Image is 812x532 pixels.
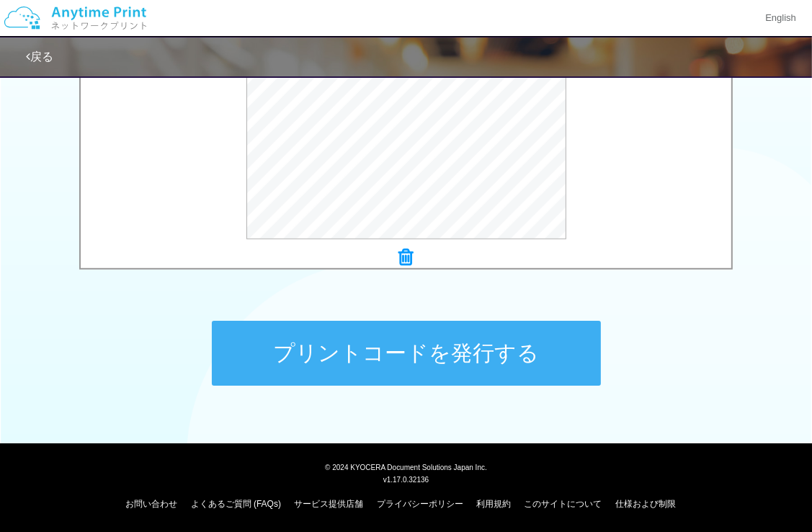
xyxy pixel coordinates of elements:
[383,475,429,484] span: v1.17.0.32136
[476,499,511,509] a: 利用規約
[125,499,177,509] a: お問い合わせ
[377,499,463,509] a: プライバシーポリシー
[524,499,602,509] a: このサイトについて
[26,50,53,63] a: 戻る
[615,499,676,509] a: 仕様および制限
[212,321,601,386] button: プリントコードを発行する
[294,499,363,509] a: サービス提供店舗
[191,499,281,509] a: よくあるご質問 (FAQs)
[325,462,487,471] span: © 2024 KYOCERA Document Solutions Japan Inc.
